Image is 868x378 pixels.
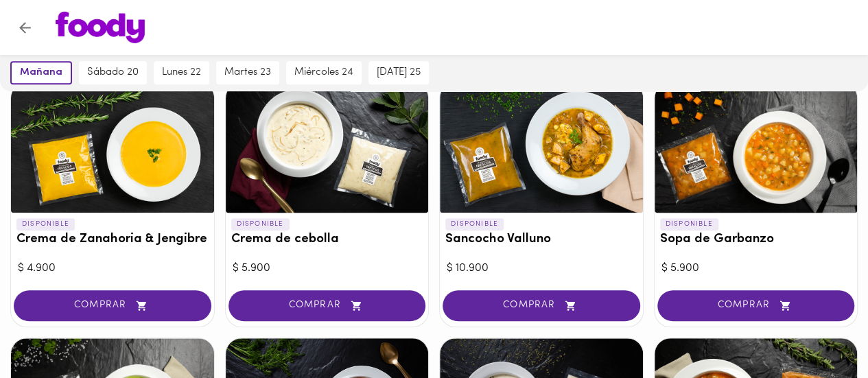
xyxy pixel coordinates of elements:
[224,67,271,79] span: martes 23
[226,82,429,213] div: Crema de cebolla
[31,300,194,311] span: COMPRAR
[14,290,211,321] button: COMPRAR
[20,67,62,79] span: mañana
[377,67,421,79] span: [DATE] 25
[655,82,858,213] div: Sopa de Garbanzo
[660,233,852,247] h3: Sopa de Garbanzo
[294,67,353,79] span: miércoles 24
[11,82,214,213] div: Crema de Zanahoria & Jengibre
[154,61,209,84] button: lunes 22
[368,61,429,84] button: [DATE] 25
[79,61,147,84] button: sábado 20
[18,261,207,276] div: $ 4.900
[440,82,643,213] div: Sancocho Valluno
[445,218,504,231] p: DISPONIBLE
[16,218,75,231] p: DISPONIBLE
[8,11,42,45] button: Volver
[56,12,145,43] img: logo.png
[661,261,851,276] div: $ 5.900
[286,61,362,84] button: miércoles 24
[447,261,636,276] div: $ 10.900
[228,290,426,321] button: COMPRAR
[16,233,209,247] h3: Crema de Zanahoria & Jengibre
[87,67,139,79] span: sábado 20
[660,218,718,231] p: DISPONIBLE
[216,61,279,84] button: martes 23
[233,261,422,276] div: $ 5.900
[657,290,855,321] button: COMPRAR
[675,300,838,311] span: COMPRAR
[460,300,623,311] span: COMPRAR
[445,233,637,247] h3: Sancocho Valluno
[246,300,409,311] span: COMPRAR
[162,67,201,79] span: lunes 22
[443,290,640,321] button: COMPRAR
[231,233,423,247] h3: Crema de cebolla
[231,218,290,231] p: DISPONIBLE
[10,61,72,84] button: mañana
[788,298,854,364] iframe: Messagebird Livechat Widget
